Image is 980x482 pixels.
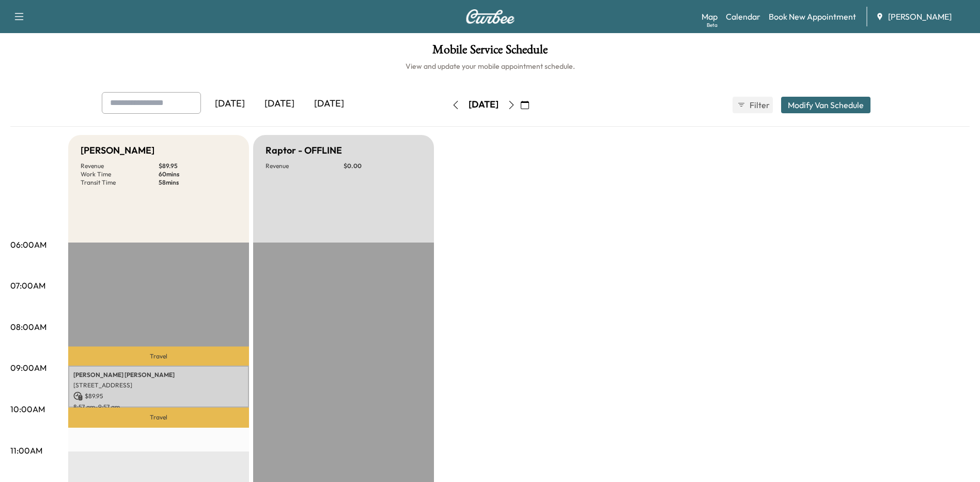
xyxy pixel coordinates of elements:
[73,381,244,389] p: [STREET_ADDRESS]
[81,178,159,187] p: Transit Time
[68,408,249,428] p: Travel
[159,178,237,187] p: 58 mins
[702,10,718,23] a: MapBeta
[733,97,773,113] button: Filter
[10,238,46,251] p: 06:00AM
[10,321,46,333] p: 08:00AM
[10,279,45,292] p: 07:00AM
[465,9,515,24] img: Curbee Logo
[304,92,354,116] div: [DATE]
[726,10,760,23] a: Calendar
[266,162,344,170] p: Revenue
[81,170,159,178] p: Work Time
[769,10,856,23] a: Book New Appointment
[10,444,42,457] p: 11:00AM
[68,347,249,365] p: Travel
[266,143,342,158] h5: Raptor - OFFLINE
[73,403,244,411] p: 8:57 am - 9:57 am
[10,403,45,415] p: 10:00AM
[159,162,237,170] p: $ 89.95
[81,143,154,158] h5: [PERSON_NAME]
[255,92,304,116] div: [DATE]
[888,10,952,23] span: [PERSON_NAME]
[159,170,237,178] p: 60 mins
[469,98,499,111] div: [DATE]
[10,43,970,61] h1: Mobile Service Schedule
[81,162,159,170] p: Revenue
[781,97,870,113] button: Modify Van Schedule
[10,61,970,71] h6: View and update your mobile appointment schedule.
[205,92,255,116] div: [DATE]
[73,371,244,379] p: [PERSON_NAME] [PERSON_NAME]
[344,162,422,170] p: $ 0.00
[750,99,768,111] span: Filter
[707,21,718,29] div: Beta
[73,391,244,401] p: $ 89.95
[10,361,46,374] p: 09:00AM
